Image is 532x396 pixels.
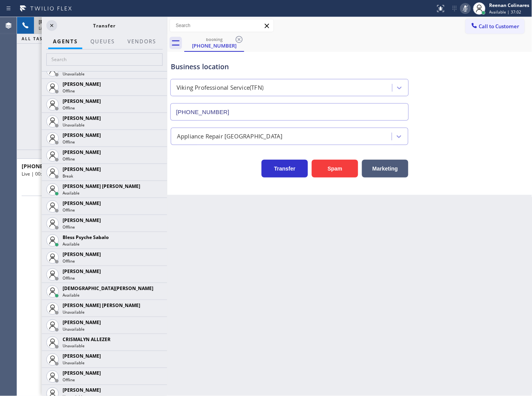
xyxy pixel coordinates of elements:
span: Bless Psyche Sabalo [63,234,109,241]
span: [PHONE_NUMBER] [39,19,81,25]
span: CRISMALYN ALLEZER [63,336,110,343]
span: [PERSON_NAME] [63,98,101,104]
span: Offline [63,156,75,162]
span: [DEMOGRAPHIC_DATA][PERSON_NAME] [63,285,153,292]
span: Break [63,173,73,179]
span: Unavailable [63,122,85,128]
span: [PERSON_NAME] [63,251,101,258]
span: Available [63,241,80,247]
div: Viking Professional Service(TFN) [177,84,263,92]
span: Offline [63,207,75,213]
span: [PERSON_NAME] [63,166,101,172]
span: Offline [63,105,75,111]
button: QUEUES [86,34,119,49]
span: Available [63,292,80,298]
button: AGENTS [48,34,82,49]
span: Offline [63,275,75,281]
span: Unavailable [63,360,85,366]
button: Vendors [123,34,161,49]
span: [PERSON_NAME] [63,387,101,394]
span: Offline [63,377,75,383]
span: Transfer [93,22,116,29]
span: [PERSON_NAME] [63,200,101,207]
button: Spam [312,160,358,178]
span: Offline [63,224,75,230]
div: Appliance Repair [GEOGRAPHIC_DATA] [177,132,283,141]
span: Unavailable [63,309,85,315]
span: QUEUES [90,38,115,45]
input: Search [170,19,274,32]
span: Offline [63,139,75,145]
span: Unavailable [63,71,85,77]
input: Search [46,53,163,66]
span: [PERSON_NAME] [63,353,101,360]
span: [PERSON_NAME] [63,149,101,155]
span: [PERSON_NAME] [63,370,101,377]
div: Reenan Colinares [490,2,530,9]
span: Offline [63,258,75,264]
span: [PERSON_NAME] [63,115,101,121]
span: Unavailable [63,343,85,349]
span: [PERSON_NAME] [PERSON_NAME] [63,183,140,189]
span: [PERSON_NAME] [63,132,101,138]
span: Available [63,190,80,196]
span: [PERSON_NAME] [63,268,101,275]
button: Call to Customer [466,19,525,34]
span: [PERSON_NAME] [63,319,101,326]
button: ALL TASKS [17,34,65,43]
span: [PERSON_NAME] [63,81,101,87]
span: Live | 00:51 [22,171,47,177]
button: Transfer [262,160,308,178]
span: [PHONE_NUMBER] [22,162,71,170]
input: Phone Number [170,103,409,121]
span: Offline [63,88,75,94]
div: booking [185,36,243,42]
span: [PERSON_NAME] [PERSON_NAME] [63,302,140,309]
span: [PERSON_NAME] [63,217,101,224]
div: (801) 560-8579 [185,34,243,51]
span: Live | 00:52 [39,26,61,31]
button: Marketing [362,160,408,178]
span: AGENTS [53,38,78,45]
button: Mute [460,3,471,14]
span: ALL TASKS [22,36,49,41]
div: Business location [171,61,408,72]
span: Call to Customer [479,23,520,30]
span: Unavailable [63,326,85,332]
div: [PHONE_NUMBER] [185,42,243,49]
span: Available | 37:02 [490,9,522,15]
